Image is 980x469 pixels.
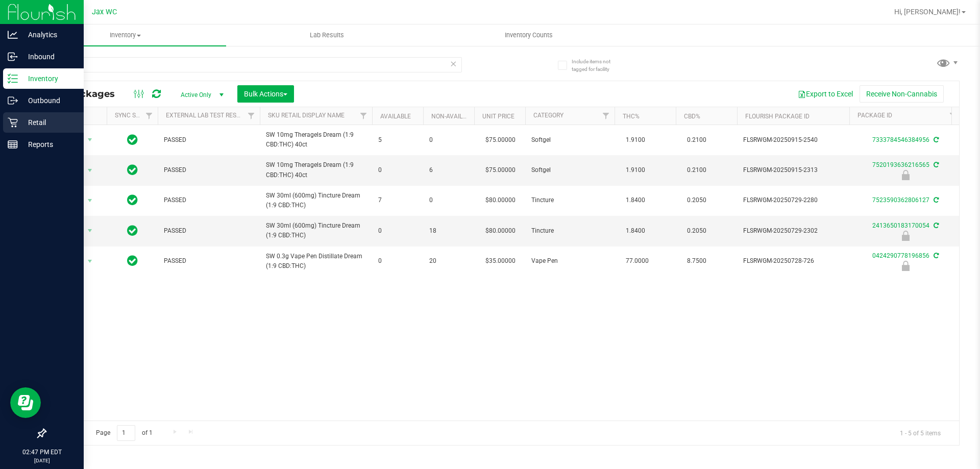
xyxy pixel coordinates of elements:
span: In Sync [127,163,138,177]
p: Reports [18,138,79,151]
p: [DATE] [5,457,79,464]
span: 0 [378,165,417,175]
a: CBD% [684,113,700,120]
span: 1.9100 [621,163,650,178]
span: Jax WC [92,8,117,16]
a: Filter [141,107,158,125]
button: Export to Excel [791,85,860,103]
a: Lab Results [226,24,428,46]
span: 8.7500 [682,254,712,268]
a: Category [533,112,563,119]
span: $75.00000 [480,163,521,178]
span: PASSED [164,165,254,175]
span: PASSED [164,256,254,266]
span: Include items not tagged for facility [572,58,623,73]
a: Sync Status [115,112,154,119]
span: Tincture [531,195,608,205]
span: select [84,224,96,238]
span: 1.9100 [621,133,650,147]
span: FLSRWGM-20250915-2540 [743,135,843,145]
span: Softgel [531,135,608,145]
div: Launch Hold [848,231,963,241]
span: 0.2100 [682,133,712,147]
span: PASSED [164,135,254,145]
span: Lab Results [296,31,358,40]
span: 1.8400 [621,193,650,208]
a: 7520193636216565 [872,161,929,168]
span: 77.0000 [621,254,654,268]
span: $80.00000 [480,193,521,208]
span: In Sync [127,254,138,268]
a: 2413650183170054 [872,222,929,229]
span: Tincture [531,226,608,236]
span: In Sync [127,133,138,147]
span: 0 [378,226,417,236]
p: Outbound [18,94,79,107]
span: 7 [378,195,417,205]
div: Newly Received [848,170,963,180]
span: select [84,133,96,147]
span: Hi, [PERSON_NAME]! [894,8,961,16]
span: 5 [378,135,417,145]
span: Vape Pen [531,256,608,266]
a: 0424290778196856 [872,252,929,259]
span: 0 [429,195,468,205]
input: Search Package ID, Item Name, SKU, Lot or Part Number... [45,57,462,72]
span: select [84,163,96,178]
p: Inbound [18,51,79,63]
a: Available [380,113,411,120]
span: FLSRWGM-20250729-2302 [743,226,843,236]
span: In Sync [127,193,138,207]
inline-svg: Inventory [8,73,18,84]
span: SW 30ml (600mg) Tincture Dream (1:9 CBD:THC) [266,191,366,210]
span: Page of 1 [87,425,161,441]
inline-svg: Retail [8,117,18,128]
div: Newly Received [848,261,963,271]
a: THC% [623,113,640,120]
span: 20 [429,256,468,266]
p: Inventory [18,72,79,85]
a: Flourish Package ID [745,113,810,120]
span: Sync from Compliance System [932,222,939,229]
a: External Lab Test Result [166,112,246,119]
p: Retail [18,116,79,129]
span: $75.00000 [480,133,521,147]
inline-svg: Inbound [8,52,18,62]
iframe: Resource center [10,387,41,418]
span: SW 10mg Theragels Dream (1:9 CBD:THC) 40ct [266,160,366,180]
input: 1 [117,425,135,441]
a: 7523590362806127 [872,196,929,204]
a: Package ID [857,112,892,119]
span: Bulk Actions [244,90,287,98]
span: 6 [429,165,468,175]
span: select [84,254,96,268]
span: Softgel [531,165,608,175]
p: 02:47 PM EDT [5,448,79,457]
a: Filter [598,107,615,125]
span: 0.2050 [682,224,712,238]
span: $80.00000 [480,224,521,238]
span: 1 - 5 of 5 items [892,425,949,440]
inline-svg: Outbound [8,95,18,106]
span: 0 [429,135,468,145]
span: In Sync [127,224,138,238]
span: 1.8400 [621,224,650,238]
span: SW 0.3g Vape Pen Distillate Dream (1:9 CBD:THC) [266,252,366,271]
a: Sku Retail Display Name [268,112,345,119]
a: Unit Price [482,113,514,120]
inline-svg: Analytics [8,30,18,40]
span: SW 10mg Theragels Dream (1:9 CBD:THC) 40ct [266,130,366,150]
span: PASSED [164,226,254,236]
span: 0.2100 [682,163,712,178]
a: 7333784546384956 [872,136,929,143]
span: Sync from Compliance System [932,136,939,143]
button: Receive Non-Cannabis [860,85,944,103]
button: Bulk Actions [237,85,294,103]
span: FLSRWGM-20250728-726 [743,256,843,266]
span: Clear [450,57,457,70]
a: Filter [945,107,962,125]
span: 0 [378,256,417,266]
a: Inventory Counts [428,24,629,46]
a: Filter [243,107,260,125]
span: All Packages [53,88,125,100]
